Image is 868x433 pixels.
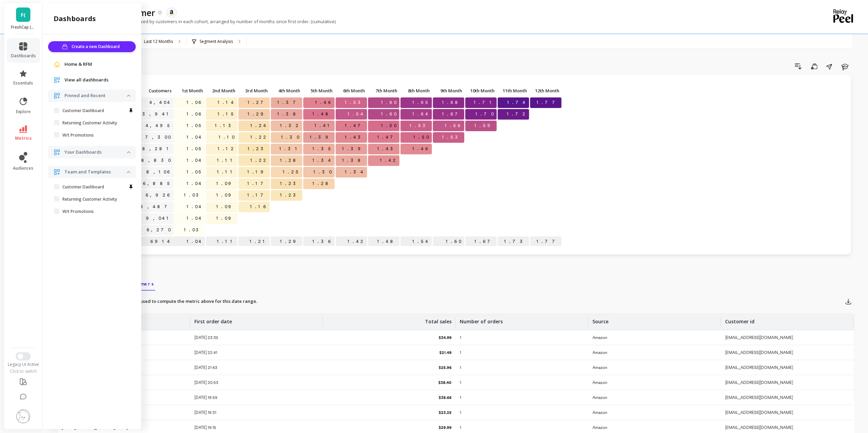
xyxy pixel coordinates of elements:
p: FreshCap (Essor) [11,25,36,30]
p: 1.60 [433,236,464,247]
span: 1.39 [341,144,367,154]
span: 1.09 [215,202,237,212]
span: 1.13 [214,121,237,131]
img: navigation item icon [54,77,60,83]
p: 1.48 [368,236,399,247]
span: essentials [13,80,33,86]
p: [EMAIL_ADDRESS][DOMAIN_NAME] [725,335,794,340]
p: 5th Month [303,86,335,95]
p: 1.36 [303,236,335,247]
a: 6,885 [142,179,174,189]
span: 1.05 [185,167,205,177]
span: 1.41 [313,121,335,131]
p: Amazon [592,410,607,415]
span: 1.25 [281,167,302,177]
img: down caret icon [127,151,130,153]
span: 1.74 [506,97,529,108]
span: 1.77 [535,97,561,108]
a: View all dashboards [64,77,130,83]
p: Amazon [592,335,607,340]
p: 4th Month [271,86,302,95]
p: 1.04 [174,236,205,247]
span: 1.50 [412,132,432,142]
span: 1.17 [246,179,270,189]
a: 8,487 [139,202,174,212]
div: Toggle SortBy [173,86,206,96]
p: 6th Month [336,86,367,95]
p: 12th Month [530,86,561,95]
span: 1.29 [246,109,270,119]
a: 9,041 [145,213,174,223]
div: Click to switch [4,369,43,374]
p: 1 [460,425,461,430]
div: Toggle SortBy [400,86,432,96]
span: 5th Month [305,88,333,93]
span: 1.04 [185,179,205,189]
a: 4,404 [148,97,174,108]
span: explore [16,109,31,114]
button: Switch to New UI [16,352,31,360]
span: 1.14 [216,97,237,108]
p: 1 [460,380,461,385]
span: 10th Month [467,88,495,93]
span: 1.09 [215,179,237,189]
span: 1.23 [279,179,302,189]
span: 1.64 [411,109,432,119]
span: 1.60 [380,109,399,119]
span: 1.04 [185,132,205,142]
img: navigation item icon [54,92,60,99]
button: Create a new Dashboard [48,41,136,52]
span: 1.43 [343,132,367,142]
p: 9th Month [433,86,464,95]
p: [EMAIL_ADDRESS][DOMAIN_NAME] [725,410,794,415]
p: 1.42 [336,236,367,247]
span: 1.71 [472,97,497,108]
div: Toggle SortBy [432,86,465,96]
span: 1.04 [185,155,205,166]
span: audiences [13,166,33,171]
p: Returning Customer Activity [62,197,117,202]
a: 8,830 [140,155,174,166]
img: api.amazon.svg [168,10,175,16]
span: 1.48 [311,109,335,119]
p: [EMAIL_ADDRESS][DOMAIN_NAME] [725,350,794,355]
p: Amazon [592,350,607,355]
div: Toggle SortBy [465,86,497,96]
a: 6,270 [145,225,174,235]
span: 1.47 [376,132,399,142]
span: 1.27 [246,97,270,108]
p: Customer Dashboard [62,108,104,113]
span: Create a new Dashboard [72,43,122,50]
p: Number of orders [460,314,503,325]
p: 1.67 [465,236,497,247]
div: Toggle SortBy [530,86,562,96]
span: 1.05 [185,144,205,154]
p: Amazon [592,365,607,370]
p: 2nd Month [206,86,237,95]
span: 1.05 [185,121,205,131]
img: profile picture [16,409,30,423]
a: 3,941 [141,109,174,119]
span: 1.30 [280,132,302,142]
p: [EMAIL_ADDRESS][DOMAIN_NAME] [725,365,794,370]
p: Amazon [592,380,607,385]
span: 1.10 [217,132,237,142]
span: 1.16 [249,202,270,212]
span: 1.06 [185,109,205,119]
span: View all dashboards [64,77,108,83]
span: 1.17 [246,190,270,200]
p: 1.73 [498,236,529,247]
p: Amazon [592,425,607,430]
span: 1.28 [311,179,335,189]
label: Here are the 85,771 Customers Peel used to compute the metric above for this date range. [63,298,257,305]
p: 1.54 [400,236,432,247]
span: 1.68 [441,97,464,108]
span: 3rd Month [240,88,268,93]
div: Legacy UI Active [4,362,43,367]
p: Customer id [725,314,754,325]
p: 1 [460,395,461,400]
span: 1st Month [175,88,203,93]
p: [DATE] 19:59 [194,395,217,400]
p: 1.77 [530,236,561,247]
p: [DATE] 19:15 [194,425,216,430]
